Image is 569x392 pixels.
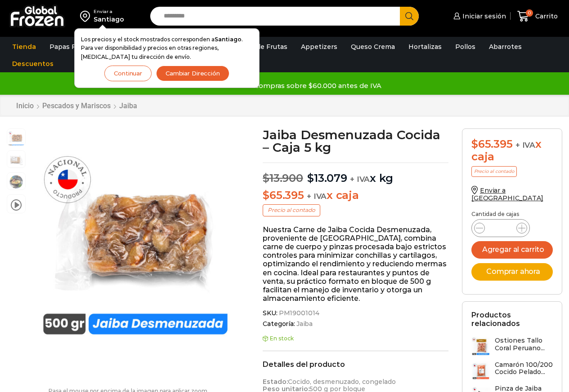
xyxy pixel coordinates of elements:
[156,66,229,81] button: Cambiar Dirección
[104,66,152,81] button: Continuar
[495,361,553,376] h3: Camarón 100/200 Cocido Pelado...
[7,173,25,191] span: plato-jaiba
[8,55,58,72] a: Descuentos
[471,137,478,150] span: $
[263,320,448,328] span: Categoría:
[263,189,269,202] span: $
[263,225,448,303] p: Nuestra Carne de Jaiba Cocida Desmenuzada, proveniente de [GEOGRAPHIC_DATA], combina carne de cue...
[350,175,370,184] span: + IVA
[263,204,320,216] p: Precio al contado
[471,138,553,164] div: x caja
[80,9,94,24] img: address-field-icon.svg
[451,38,480,55] a: Pollos
[7,151,25,169] span: jaiba-2
[526,9,533,17] span: 0
[460,12,506,21] span: Iniciar sesión
[263,309,448,317] span: SKU:
[404,38,446,55] a: Hortalizas
[484,38,526,55] a: Abarrotes
[307,172,314,185] span: $
[119,101,138,110] a: Jaiba
[471,166,517,177] p: Precio al contado
[296,38,342,55] a: Appetizers
[231,38,292,55] a: Pulpa de Frutas
[16,101,34,110] a: Inicio
[42,101,111,110] a: Pescados y Mariscos
[263,172,269,185] span: $
[471,361,553,380] a: Camarón 100/200 Cocido Pelado...
[215,36,242,43] strong: Santiago
[471,137,512,150] bdi: 65.395
[471,263,553,281] button: Comprar ahora
[471,337,553,356] a: Ostiones Tallo Coral Peruano...
[515,141,535,150] span: + IVA
[263,163,448,185] p: x kg
[7,129,25,147] span: jaiba
[451,7,506,25] a: Iniciar sesión
[471,241,553,259] button: Agregar al carrito
[533,12,558,21] span: Carrito
[307,172,347,185] bdi: 13.079
[94,15,124,24] div: Santiago
[515,6,560,27] a: 0 Carrito
[471,186,543,202] a: Enviar a [GEOGRAPHIC_DATA]
[492,222,509,234] input: Product quantity
[400,7,419,26] button: Search button
[471,211,553,217] p: Cantidad de cajas
[263,128,448,154] h1: Jaiba Desmenuzada Cocida – Caja 5 kg
[263,189,304,202] bdi: 65.395
[263,189,448,202] p: x caja
[346,38,399,55] a: Queso Crema
[471,311,553,328] h2: Productos relacionados
[94,9,124,15] div: Enviar a
[295,320,313,328] a: Jaiba
[307,192,327,201] span: + IVA
[263,335,448,342] p: En stock
[263,378,288,386] strong: Estado:
[263,360,448,369] h2: Detalles del producto
[45,38,95,55] a: Papas Fritas
[495,337,553,352] h3: Ostiones Tallo Coral Peruano...
[81,35,253,61] p: Los precios y el stock mostrados corresponden a . Para ver disponibilidad y precios en otras regi...
[16,101,138,110] nav: Breadcrumb
[263,172,303,185] bdi: 13.900
[278,309,320,317] span: PM19001014
[8,38,40,55] a: Tienda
